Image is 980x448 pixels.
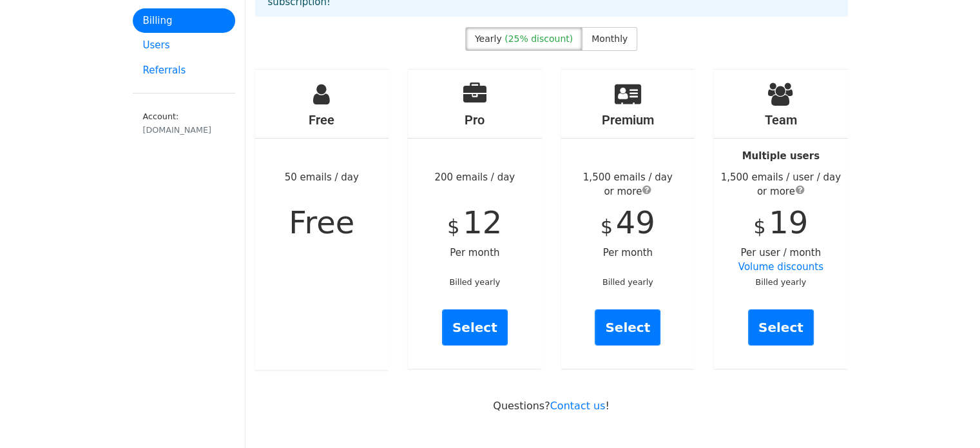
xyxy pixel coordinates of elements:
small: Billed yearly [449,277,500,287]
strong: Multiple users [742,150,820,162]
small: Billed yearly [602,277,653,287]
a: Users [133,33,235,58]
small: Billed yearly [755,277,806,287]
small: Account: [143,112,225,136]
a: Select [748,309,814,346]
iframe: Chat Widget [916,386,980,448]
a: Billing [133,8,235,34]
div: 1,500 emails / day or more [561,170,695,199]
span: $ [600,215,613,238]
div: 50 emails / day [255,70,389,370]
span: 12 [463,204,502,240]
h4: Premium [561,112,695,128]
h4: Team [714,112,848,128]
span: 49 [616,204,655,240]
span: $ [447,215,459,238]
h4: Pro [408,112,542,128]
a: Select [595,309,660,346]
div: 1,500 emails / user / day or more [714,170,848,199]
span: (25% discount) [504,34,573,44]
div: Per user / month [714,70,848,369]
div: Per month [561,70,695,369]
div: 200 emails / day Per month [408,70,542,369]
span: Free [289,204,354,240]
span: 19 [769,204,808,240]
div: [DOMAIN_NAME] [143,124,225,136]
a: Contact us [550,400,606,412]
a: Referrals [133,58,235,83]
span: Monthly [591,34,628,44]
span: Yearly [475,34,502,44]
a: Volume discounts [738,261,823,273]
h4: Free [255,112,389,128]
a: Select [442,309,508,346]
p: Questions? ! [255,399,848,413]
span: $ [753,215,765,238]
